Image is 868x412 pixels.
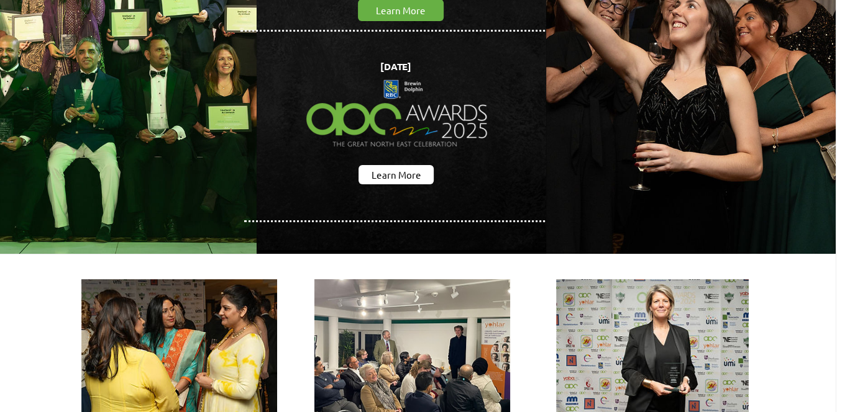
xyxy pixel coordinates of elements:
[295,57,500,171] img: Northern Insights Double Pager Apr 2025.png
[380,60,411,73] span: [DATE]
[372,168,421,181] span: Learn More
[376,4,426,17] span: Learn More
[359,165,434,184] a: Learn More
